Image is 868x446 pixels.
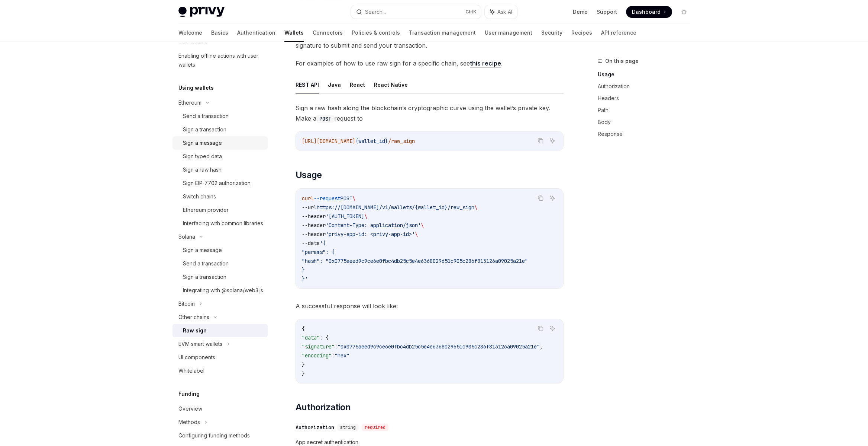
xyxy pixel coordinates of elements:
a: Usage [598,69,696,80]
div: Sign a message [183,138,222,147]
a: Send a transaction [172,109,268,123]
button: Copy the contents from the code block [536,193,545,203]
span: POST [341,195,352,202]
a: API reference [601,24,636,42]
span: Dashboard [632,8,661,16]
span: curl [302,195,314,202]
span: } [302,361,305,368]
button: Toggle dark mode [678,6,690,18]
div: Whitelabel [178,366,204,375]
button: Copy the contents from the code block [536,324,545,333]
a: Integrating with @solana/web3.js [172,284,268,297]
span: "signature" [302,343,335,350]
a: Overview [172,402,268,415]
div: Sign EIP-7702 authorization [183,179,251,188]
button: Ask AI [548,136,557,146]
span: --header [302,231,326,238]
button: REST API [296,76,319,93]
a: Interfacing with common libraries [172,217,268,230]
button: Java [328,76,341,93]
a: Support [597,8,617,16]
a: Welcome [178,24,202,42]
span: --header [302,222,326,229]
span: Ask AI [497,8,512,16]
a: Sign a message [172,243,268,257]
div: UI components [178,353,215,362]
span: { [302,325,305,332]
span: Authorization [296,401,351,413]
span: --request [314,195,341,202]
span: }' [302,275,308,282]
span: '{ [320,240,326,246]
a: Ethereum provider [172,203,268,217]
a: Sign typed data [172,150,268,163]
div: Interfacing with common libraries [183,219,263,228]
div: Ethereum provider [183,206,229,214]
a: Security [541,24,562,42]
h5: Using wallets [178,83,214,92]
div: Sign typed data [183,152,222,161]
a: Recipes [571,24,592,42]
div: required [362,424,388,431]
a: Path [598,104,696,116]
button: React Native [374,76,408,93]
div: Authorization [296,424,334,431]
h5: Funding [178,389,200,398]
span: \ [474,204,477,211]
a: Dashboard [626,6,672,18]
button: Ask AI [485,5,517,19]
a: Headers [598,92,696,104]
span: : [335,343,338,350]
span: 'Content-Type: application/json' [326,222,421,229]
div: Send a transaction [183,259,229,268]
div: EVM smart wallets [178,340,222,348]
span: [URL][DOMAIN_NAME] [302,138,355,144]
a: Sign a transaction [172,123,268,136]
span: On this page [605,57,639,66]
span: Ctrl K [465,9,477,15]
a: Configuring funding methods [172,429,268,442]
span: For examples of how to use raw sign for a specific chain, see . [296,58,564,69]
span: Usage [296,169,322,181]
a: Authentication [237,24,275,42]
span: --url [302,204,317,211]
span: \ [421,222,424,229]
div: Enabling offline actions with user wallets [178,51,263,69]
button: React [350,76,365,93]
span: 'privy-app-id: <privy-app-id>' [326,231,415,238]
div: Bitcoin [178,299,195,308]
a: Sign a message [172,136,268,150]
div: Integrating with @solana/web3.js [183,286,263,295]
div: Ethereum [178,98,201,107]
a: Whitelabel [172,364,268,377]
span: --header [302,213,326,220]
a: Sign a raw hash [172,163,268,176]
div: Solana [178,232,195,241]
span: "params": { [302,249,335,255]
span: "encoding" [302,352,332,359]
span: {wallet_id} [355,138,388,144]
span: : [332,352,335,359]
a: Transaction management [409,24,476,42]
div: Methods [178,418,200,427]
span: Sign a raw hash along the blockchain’s cryptographic curve using the wallet’s private key. Make a... [296,103,564,124]
a: this recipe [470,60,501,67]
a: UI components [172,351,268,364]
div: Send a transaction [183,112,229,121]
a: Demo [573,8,588,16]
div: Sign a transaction [183,273,226,281]
span: \ [364,213,367,220]
div: Sign a transaction [183,125,226,134]
span: string [340,424,356,430]
button: Search...CtrlK [351,5,481,19]
span: A successful response will look like: [296,301,564,311]
div: Search... [365,7,386,16]
img: light logo [178,7,225,17]
div: Switch chains [183,192,216,201]
div: Overview [178,404,202,413]
div: Sign a raw hash [183,165,222,174]
span: } [302,370,305,377]
div: Other chains [178,313,209,322]
a: Body [598,116,696,128]
div: Raw sign [183,326,207,335]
